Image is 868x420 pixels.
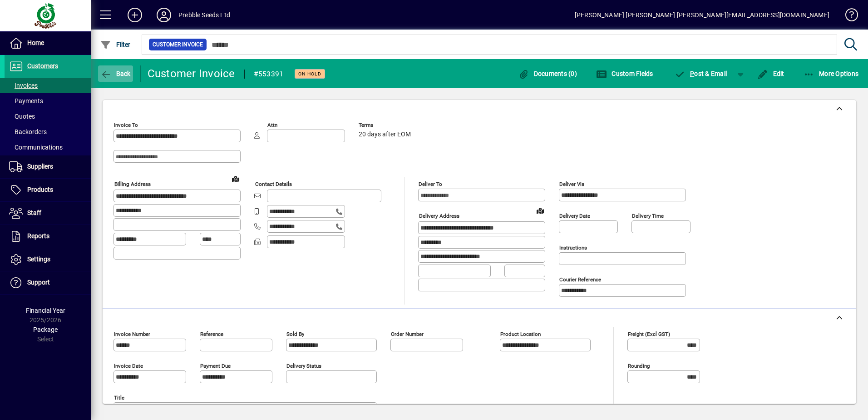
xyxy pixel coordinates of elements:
[518,70,577,77] span: Documents (0)
[120,7,149,23] button: Add
[114,363,143,369] mat-label: Invoice date
[91,65,141,82] app-page-header-button: Back
[500,331,541,337] mat-label: Product location
[27,232,49,240] span: Reports
[27,62,58,70] span: Customers
[5,179,91,201] a: Products
[670,65,732,82] button: Post & Email
[5,248,91,271] a: Settings
[755,65,787,82] button: Edit
[27,186,53,193] span: Products
[5,109,91,124] a: Quotes
[559,213,590,219] mat-label: Delivery date
[632,213,664,219] mat-label: Delivery time
[114,122,138,128] mat-label: Invoice To
[419,181,442,187] mat-label: Deliver To
[200,363,231,369] mat-label: Payment due
[148,66,235,81] div: Customer Invoice
[516,65,579,82] button: Documents (0)
[100,41,131,48] span: Filter
[801,65,861,82] button: More Options
[27,39,44,46] span: Home
[5,32,91,55] a: Home
[98,65,133,82] button: Back
[9,82,38,89] span: Invoices
[286,331,304,337] mat-label: Sold by
[9,144,63,151] span: Communications
[114,395,124,401] mat-label: Title
[675,70,727,77] span: ost & Email
[559,276,601,283] mat-label: Courier Reference
[594,65,656,82] button: Custom Fields
[9,113,35,120] span: Quotes
[5,155,91,178] a: Suppliers
[98,36,133,53] button: Filter
[286,363,321,369] mat-label: Delivery status
[27,279,50,286] span: Support
[628,331,670,337] mat-label: Freight (excl GST)
[596,70,653,77] span: Custom Fields
[5,202,91,225] a: Staff
[114,331,150,337] mat-label: Invoice number
[27,163,53,170] span: Suppliers
[9,97,43,105] span: Payments
[359,122,413,128] span: Terms
[298,71,321,77] span: On hold
[200,331,223,337] mat-label: Reference
[5,140,91,155] a: Communications
[533,203,547,218] a: View on map
[628,363,650,369] mat-label: Rounding
[559,245,587,251] mat-label: Instructions
[804,70,859,77] span: More Options
[27,209,41,216] span: Staff
[178,8,230,22] div: Prebble Seeds Ltd
[359,131,411,138] span: 20 days after EOM
[228,171,243,186] a: View on map
[153,40,203,49] span: Customer Invoice
[5,225,91,248] a: Reports
[9,128,47,135] span: Backorders
[5,271,91,294] a: Support
[26,307,65,314] span: Financial Year
[5,78,91,93] a: Invoices
[757,70,784,77] span: Edit
[254,67,284,81] div: #553391
[838,2,857,31] a: Knowledge Base
[267,122,277,128] mat-label: Attn
[149,7,178,23] button: Profile
[100,70,131,77] span: Back
[391,331,424,337] mat-label: Order number
[5,124,91,140] a: Backorders
[559,181,584,187] mat-label: Deliver via
[690,70,694,77] span: P
[27,255,50,263] span: Settings
[33,326,58,333] span: Package
[575,8,829,22] div: [PERSON_NAME] [PERSON_NAME] [PERSON_NAME][EMAIL_ADDRESS][DOMAIN_NAME]
[5,93,91,109] a: Payments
